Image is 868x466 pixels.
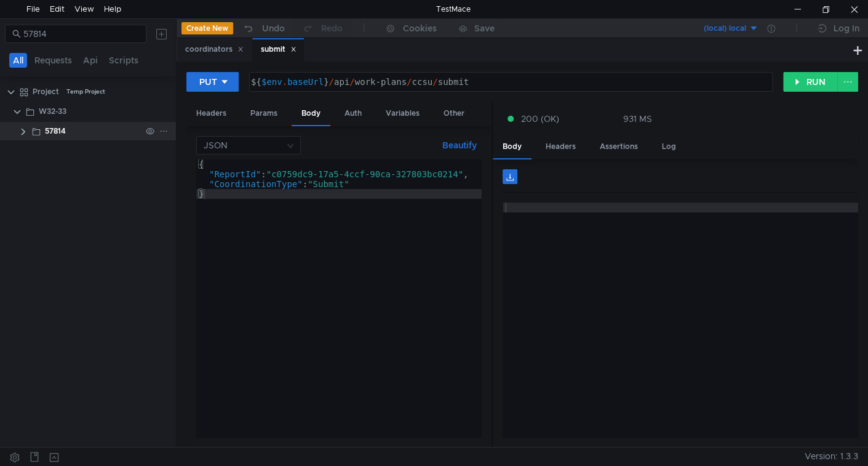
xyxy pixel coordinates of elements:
button: Beautify [437,138,482,153]
div: Redo [321,21,343,36]
button: Scripts [105,53,142,68]
div: Variables [376,102,429,125]
button: All [9,53,27,68]
button: Requests [31,53,76,68]
div: Other [434,102,474,125]
div: PUT [199,75,217,89]
button: Undo [233,19,293,38]
div: 931 MS [623,113,651,124]
button: PUT [186,72,239,92]
div: Log In [834,21,859,36]
button: RUN [783,72,838,92]
div: Headers [186,102,236,125]
button: Create New [181,22,233,34]
div: coordinators [185,43,244,56]
div: Project [33,82,59,101]
div: Undo [262,21,285,36]
div: Body [493,135,532,159]
div: Log [652,135,686,158]
button: Api [79,53,102,68]
div: Assertions [590,135,648,158]
div: Cookies [403,21,437,36]
div: Headers [536,135,586,158]
div: Save [474,24,495,33]
div: 57814 [45,122,66,140]
input: Search... [23,27,139,41]
span: 200 (OK) [521,112,559,126]
div: Body [292,102,330,126]
div: Temp Project [66,82,105,101]
div: W32-33 [39,102,66,121]
button: (local) local [673,18,759,38]
div: Params [241,102,287,125]
div: submit [261,43,297,56]
button: Redo [293,19,351,38]
div: Auth [335,102,372,125]
span: Version: 1.3.3 [805,448,858,465]
div: (local) local [704,23,746,34]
